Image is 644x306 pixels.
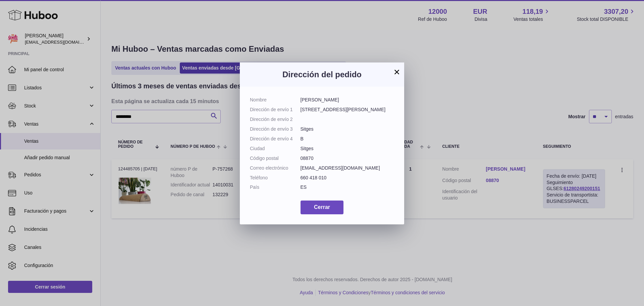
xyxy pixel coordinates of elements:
[301,97,394,103] dd: [PERSON_NAME]
[250,126,301,132] dt: Dirección de envío 3
[250,136,301,142] dt: Dirección de envío 4
[250,155,301,162] dt: Código postal
[301,136,394,142] dd: B
[301,165,394,171] dd: [EMAIL_ADDRESS][DOMAIN_NAME]
[301,201,343,214] button: Cerrar
[250,184,301,190] dt: País
[250,165,301,171] dt: Correo electrónico
[301,184,394,190] dd: ES
[250,175,301,181] dt: Teléfono
[250,106,301,113] dt: Dirección de envío 1
[301,126,394,132] dd: Sitges
[301,106,394,113] dd: [STREET_ADDRESS][PERSON_NAME]
[250,145,301,152] dt: Ciudad
[301,175,394,181] dd: 660 418 010
[314,204,330,210] span: Cerrar
[301,155,394,162] dd: 08870
[250,97,301,103] dt: Nombre
[250,116,301,123] dt: Dirección de envío 2
[301,145,394,152] dd: Sitges
[393,68,401,76] button: ×
[250,69,394,80] h3: Dirección del pedido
